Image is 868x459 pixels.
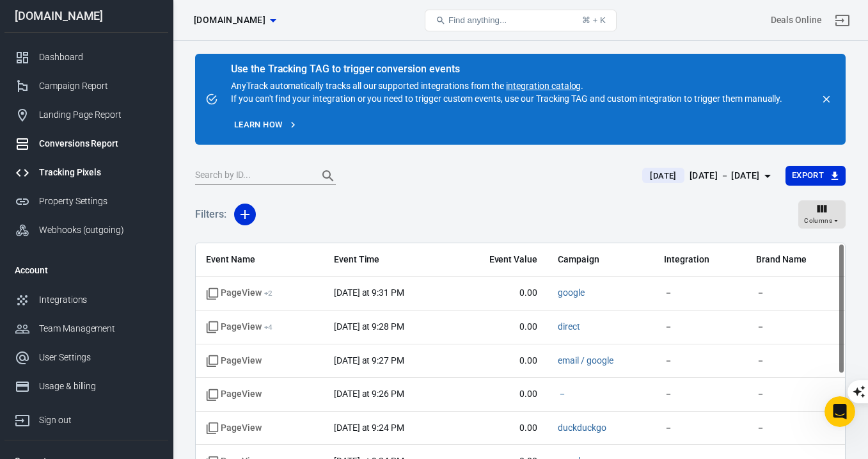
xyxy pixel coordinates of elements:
time: 2025-09-02T21:24:23-07:00 [334,423,404,433]
h5: Filters: [195,194,226,235]
a: email / google [558,355,613,366]
span: － [664,287,736,300]
span: Brand Name [756,254,835,266]
input: Search by ID... [195,168,308,184]
span: 0.00 [461,355,537,367]
div: Use the Tracking TAG to trigger conversion events [231,63,782,76]
a: Conversions Report [4,129,168,158]
span: Standard event name [206,355,262,367]
button: [DOMAIN_NAME] [189,8,281,32]
span: Columns [804,215,832,227]
div: Account id: a5bWPift [771,13,822,27]
span: － [664,422,736,435]
button: [DATE][DATE] － [DATE] [632,165,785,186]
div: ⌘ + K [582,15,606,25]
div: Conversions Report [39,137,158,150]
span: 0.00 [461,388,537,401]
div: AnyTrack automatically tracks all our supported integrations from the . If you can't find your in... [231,64,782,105]
span: － [756,422,835,435]
li: Account [4,255,168,286]
a: Team Management [4,314,168,343]
a: google [558,287,585,298]
span: Event Name [206,254,313,266]
span: － [756,321,835,334]
a: Sign out [4,401,168,435]
span: email / google [558,355,613,367]
div: Team Management [39,322,158,335]
span: PageView [206,321,272,334]
a: Webhooks (outgoing) [4,216,168,245]
span: Event Time [334,254,441,266]
div: Webhooks (outgoing) [39,223,158,237]
a: Integrations [4,286,168,314]
span: Standard event name [206,388,262,401]
a: － [558,389,567,399]
span: Event Value [461,254,537,266]
span: the420crew.com [194,12,265,28]
span: － [664,388,736,401]
time: 2025-09-02T21:26:50-07:00 [334,389,404,399]
span: 0.00 [461,321,537,334]
span: google [558,287,585,300]
span: － [558,388,567,401]
button: close [817,90,835,108]
a: duckduckgo [558,423,606,433]
span: － [756,388,835,401]
div: Tracking Pixels [39,166,158,179]
a: Campaign Report [4,72,168,101]
span: Standard event name [206,422,262,435]
time: 2025-09-02T21:28:04-07:00 [334,321,404,332]
span: － [664,355,736,367]
span: Find anything... [448,15,507,25]
span: Campaign [558,254,643,266]
span: － [756,287,835,300]
button: Search [313,161,343,191]
div: Landing Page Report [39,108,158,122]
a: User Settings [4,343,168,372]
span: 0.00 [461,287,537,300]
span: Integration [664,254,736,266]
button: Find anything...⌘ + K [425,10,617,31]
sup: + 2 [264,289,272,298]
div: [DATE] － [DATE] [690,168,760,184]
div: [DOMAIN_NAME] [4,10,168,22]
time: 2025-09-02T21:31:56-07:00 [334,287,404,298]
time: 2025-09-02T21:27:40-07:00 [334,355,404,366]
span: － [756,355,835,367]
a: Dashboard [4,43,168,72]
div: Sign out [39,414,158,427]
a: integration catalog [506,81,581,91]
a: direct [558,321,580,332]
span: 0.00 [461,422,537,435]
div: Property Settings [39,195,158,208]
button: Columns [798,200,846,229]
button: Export [785,166,846,186]
iframe: Intercom live chat [825,396,855,427]
a: Tracking Pixels [4,158,168,187]
a: Landing Page Report [4,101,168,129]
div: Usage & billing [39,380,158,393]
div: User Settings [39,351,158,364]
div: Dashboard [39,51,158,64]
a: Learn how [231,115,301,135]
span: PageView [206,287,272,300]
a: Usage & billing [4,372,168,401]
span: － [664,321,736,334]
sup: + 4 [264,323,272,332]
span: [DATE] [645,170,681,182]
div: Integrations [39,293,158,307]
span: direct [558,321,580,334]
span: duckduckgo [558,422,606,435]
a: Sign out [827,5,858,36]
a: Property Settings [4,187,168,216]
div: Campaign Report [39,79,158,93]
